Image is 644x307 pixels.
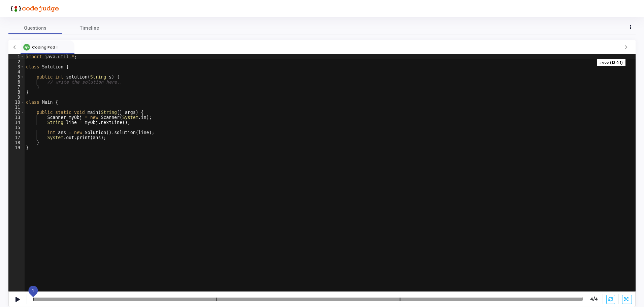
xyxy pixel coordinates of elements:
div: 3 [8,64,25,69]
div: 18 [8,140,25,145]
div: 19 [8,145,25,150]
div: 5 [8,74,25,80]
div: 8 [8,90,25,95]
div: 11 [8,105,25,110]
div: 2 [8,59,25,64]
div: 6 [8,80,25,85]
div: 15 [8,125,25,130]
span: Coding Pad 1 [32,44,58,50]
div: 10 [8,100,25,105]
div: 7 [8,85,25,90]
strong: 4/4 [589,296,599,302]
a: View Description [8,13,46,17]
img: logo [8,2,59,15]
div: 13 [8,115,25,120]
div: 1 [8,54,25,59]
div: 9 [8,95,25,100]
div: 17 [8,135,25,140]
div: 4 [8,69,25,74]
span: Timeline [80,25,99,32]
span: Questions [8,25,62,32]
span: 1 [32,287,34,294]
div: 14 [8,120,25,125]
div: 16 [8,130,25,135]
span: JAVA(13.0.1) [600,60,623,66]
div: 12 [8,110,25,115]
